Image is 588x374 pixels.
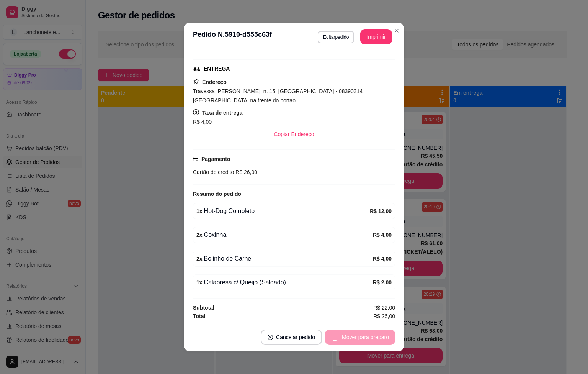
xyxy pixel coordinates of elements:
[268,126,320,142] button: Copiar Endereço
[193,169,234,175] span: Cartão de crédito
[360,29,392,44] button: Imprimir
[196,230,373,239] div: Coxinha
[196,254,373,263] div: Bolinho de Carne
[268,335,273,340] span: close-circle
[196,232,203,238] strong: 2 x
[373,312,395,320] span: R$ 26,00
[202,110,243,116] strong: Taxa de entrega
[373,256,392,262] strong: R$ 4,00
[318,31,354,43] button: Editarpedido
[201,156,230,162] strong: Pagamento
[390,25,403,37] button: Close
[193,109,199,115] span: dollar
[193,191,241,197] strong: Resumo do pedido
[373,279,392,285] strong: R$ 2,00
[193,156,198,162] span: credit-card
[193,305,214,311] strong: Subtotal
[193,313,205,319] strong: Total
[193,29,272,44] h3: Pedido N. 5910-d555c63f
[234,169,257,175] span: R$ 26,00
[202,79,227,85] strong: Endereço
[261,330,322,345] button: close-circleCancelar pedido
[196,278,373,287] div: Calabresa c/ Queijo (Salgado)
[193,88,363,103] span: Travessa [PERSON_NAME], n. 15, [GEOGRAPHIC_DATA] - 08390314 [GEOGRAPHIC_DATA] na frente do portao
[193,79,199,85] span: pushpin
[196,256,203,262] strong: 2 x
[373,232,392,238] strong: R$ 4,00
[204,65,230,73] div: ENTREGA
[196,207,370,216] div: Hot-Dog Completo
[193,119,212,125] span: R$ 4,00
[196,279,203,285] strong: 1 x
[373,303,395,312] span: R$ 22,00
[196,208,203,214] strong: 1 x
[370,208,392,214] strong: R$ 12,00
